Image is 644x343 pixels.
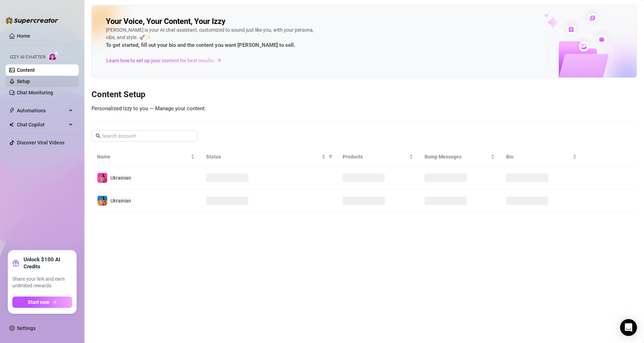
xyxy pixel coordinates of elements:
[506,153,571,161] span: Bio
[528,6,637,77] img: ai-chatter-content-library-cLFOSyPT.png
[97,173,107,183] img: Ukrainian
[337,147,419,167] th: Products
[52,300,57,305] span: arrow-right
[17,140,64,145] a: Discover Viral Videos
[12,276,72,289] span: Share your link and earn unlimited rewards
[106,17,225,26] h2: Your Voice, Your Content, Your Izzy
[110,175,131,181] span: Ukrainian
[17,33,30,39] a: Home
[17,105,67,116] span: Automations
[110,198,131,204] span: Ukrainian
[343,153,408,161] span: Products
[97,196,107,206] img: Ukrainian
[10,54,45,61] span: Izzy AI Chatter
[102,132,187,140] input: Search account
[17,67,35,73] a: Content
[200,147,337,167] th: Status
[91,105,206,112] span: Personalized Izzy to you — Manage your content.
[91,147,200,167] th: Name
[96,133,101,138] span: search
[24,256,72,270] strong: Unlock $100 AI Credits
[106,55,227,66] a: Learn how to set up your content for best results
[17,119,67,130] span: Chat Copilot
[17,79,30,84] a: Setup
[106,57,214,64] span: Learn how to set up your content for best results
[9,108,15,113] span: thunderbolt
[48,51,59,61] img: AI Chatter
[425,153,490,161] span: Bump Messages
[620,319,637,336] div: Open Intercom Messenger
[12,297,72,308] button: Start nowarrow-right
[6,17,58,24] img: logo-BBDzfeDw.svg
[106,42,295,48] strong: To get started, fill out your bio and the content you want [PERSON_NAME] to sell.
[419,147,501,167] th: Bump Messages
[329,155,333,159] span: filter
[106,26,317,50] div: [PERSON_NAME] is your AI chat assistant, customized to sound just like you, with your persona, vi...
[500,147,582,167] th: Bio
[91,89,637,100] h3: Content Setup
[97,153,189,161] span: Name
[327,151,334,162] span: filter
[17,90,53,95] a: Chat Monitoring
[28,299,49,305] span: Start now
[17,325,36,331] a: Settings
[12,260,19,267] span: gift
[206,153,320,161] span: Status
[216,57,223,64] span: arrow-right
[9,122,14,127] img: Chat Copilot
